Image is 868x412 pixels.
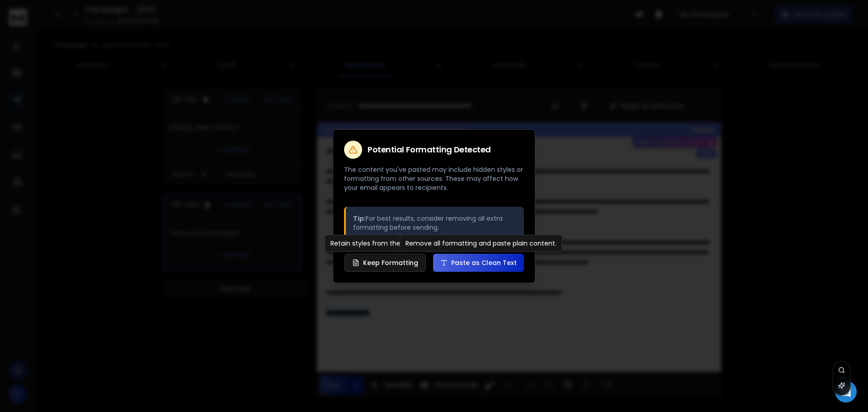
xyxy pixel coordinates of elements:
[400,235,562,252] div: Remove all formatting and paste plain content.
[353,214,366,223] strong: Tip:
[353,214,517,232] p: For best results, consider removing all extra formatting before sending.
[433,254,524,272] button: Paste as Clean Text
[344,254,426,272] button: Keep Formatting
[368,146,491,154] h2: Potential Formatting Detected
[325,235,456,252] div: Retain styles from the original source.
[344,165,524,192] p: The content you've pasted may include hidden styles or formatting from other sources. These may a...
